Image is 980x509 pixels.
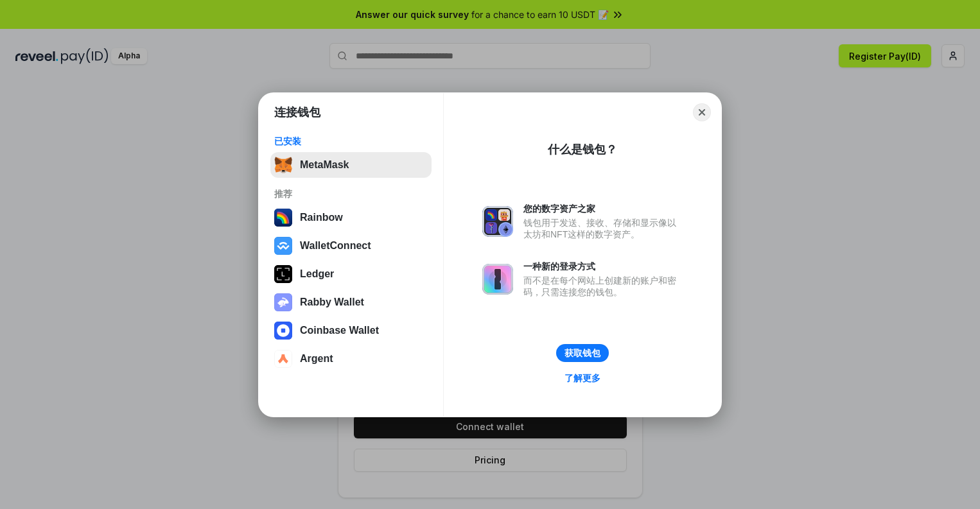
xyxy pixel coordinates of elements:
a: 了解更多 [557,370,608,386]
button: Ledger [270,261,432,287]
div: 什么是钱包？ [548,142,617,157]
img: svg+xml,%3Csvg%20fill%3D%22none%22%20height%3D%2233%22%20viewBox%3D%220%200%2035%2033%22%20width%... [274,156,292,174]
div: Rainbow [300,212,343,223]
button: MetaMask [270,152,432,178]
img: svg+xml,%3Csvg%20xmlns%3D%22http%3A%2F%2Fwww.w3.org%2F2000%2Fsvg%22%20fill%3D%22none%22%20viewBox... [274,293,292,311]
img: svg+xml,%3Csvg%20xmlns%3D%22http%3A%2F%2Fwww.w3.org%2F2000%2Fsvg%22%20fill%3D%22none%22%20viewBox... [482,264,513,295]
div: 获取钱包 [564,347,600,359]
button: 获取钱包 [556,344,609,362]
div: Rabby Wallet [300,297,364,308]
div: 推荐 [274,188,428,200]
button: Argent [270,346,432,372]
div: 一种新的登录方式 [523,261,683,272]
div: 您的数字资产之家 [523,203,683,214]
img: svg+xml,%3Csvg%20width%3D%2228%22%20height%3D%2228%22%20viewBox%3D%220%200%2028%2028%22%20fill%3D... [274,350,292,368]
img: svg+xml,%3Csvg%20width%3D%2228%22%20height%3D%2228%22%20viewBox%3D%220%200%2028%2028%22%20fill%3D... [274,237,292,255]
button: Rabby Wallet [270,289,432,315]
div: 了解更多 [564,372,600,384]
button: WalletConnect [270,233,432,259]
button: Coinbase Wallet [270,318,432,343]
img: svg+xml,%3Csvg%20width%3D%2228%22%20height%3D%2228%22%20viewBox%3D%220%200%2028%2028%22%20fill%3D... [274,322,292,340]
h1: 连接钱包 [274,105,320,120]
div: Coinbase Wallet [300,325,379,336]
div: Argent [300,353,333,365]
div: 钱包用于发送、接收、存储和显示像以太坊和NFT这样的数字资产。 [523,217,683,240]
div: MetaMask [300,159,349,171]
img: svg+xml,%3Csvg%20xmlns%3D%22http%3A%2F%2Fwww.w3.org%2F2000%2Fsvg%22%20width%3D%2228%22%20height%3... [274,265,292,283]
div: 已安装 [274,135,428,147]
div: Ledger [300,268,334,280]
img: svg+xml,%3Csvg%20width%3D%22120%22%20height%3D%22120%22%20viewBox%3D%220%200%20120%20120%22%20fil... [274,209,292,227]
button: Rainbow [270,205,432,230]
button: Close [693,103,711,121]
img: svg+xml,%3Csvg%20xmlns%3D%22http%3A%2F%2Fwww.w3.org%2F2000%2Fsvg%22%20fill%3D%22none%22%20viewBox... [482,206,513,237]
div: WalletConnect [300,240,371,252]
div: 而不是在每个网站上创建新的账户和密码，只需连接您的钱包。 [523,275,683,298]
